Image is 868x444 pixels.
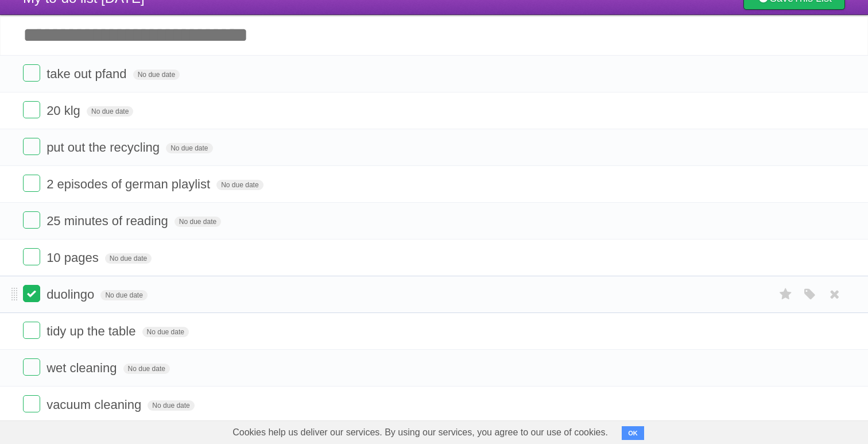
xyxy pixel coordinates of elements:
[46,324,138,338] span: tidy up the table
[142,327,189,337] span: No due date
[46,361,119,375] span: wet cleaning
[133,70,180,80] span: No due date
[23,322,40,339] label: Done
[87,106,133,117] span: No due date
[46,67,129,81] span: take out pfand
[23,248,40,265] label: Done
[46,103,83,118] span: 20 klg
[23,395,40,412] label: Done
[622,426,644,440] button: OK
[775,285,797,304] label: Star task
[23,101,40,118] label: Done
[46,177,213,191] span: 2 episodes of german playlist
[23,64,40,82] label: Done
[221,421,619,444] span: Cookies help us deliver our services. By using our services, you agree to our use of cookies.
[216,180,263,190] span: No due date
[23,138,40,155] label: Done
[166,143,212,153] span: No due date
[100,290,147,300] span: No due date
[46,140,162,155] span: put out the recycling
[175,217,221,227] span: No due date
[23,358,40,376] label: Done
[23,211,40,229] label: Done
[46,250,102,265] span: 10 pages
[23,285,40,302] label: Done
[46,287,97,302] span: duolingo
[105,253,152,264] span: No due date
[46,214,171,228] span: 25 minutes of reading
[23,175,40,192] label: Done
[148,400,194,411] span: No due date
[123,364,170,374] span: No due date
[46,397,144,412] span: vacuum cleaning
